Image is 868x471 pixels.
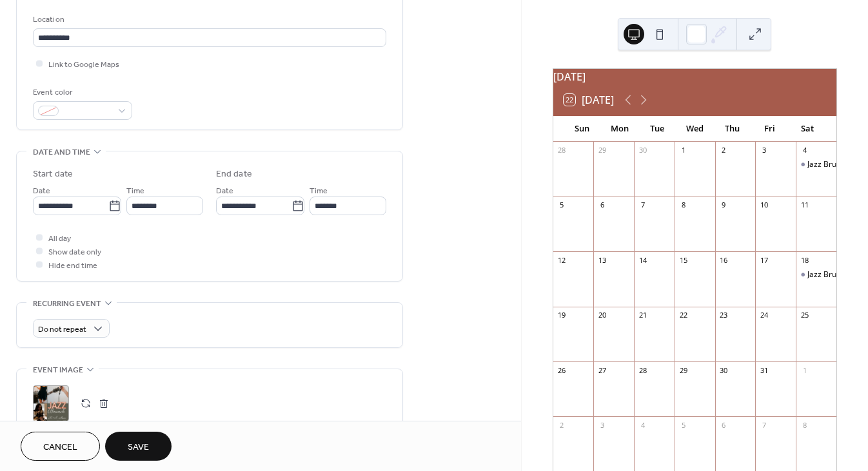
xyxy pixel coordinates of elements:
[557,420,567,430] div: 2
[33,168,73,181] div: Start date
[759,365,769,375] div: 31
[638,200,647,210] div: 7
[719,420,729,430] div: 6
[48,245,101,259] span: Show date only
[557,255,567,265] div: 12
[759,255,769,265] div: 17
[800,365,809,375] div: 1
[33,363,83,377] span: Event image
[719,311,729,320] div: 23
[638,420,647,430] div: 4
[800,420,809,430] div: 8
[759,311,769,320] div: 24
[48,232,71,245] span: All day
[789,116,826,142] div: Sat
[601,116,638,142] div: Mon
[597,311,607,320] div: 20
[597,200,607,210] div: 6
[800,146,809,155] div: 4
[43,441,77,454] span: Cancel
[597,365,607,375] div: 27
[638,255,647,265] div: 14
[559,91,618,109] button: 22[DATE]
[38,322,86,337] span: Do not repeat
[676,116,713,142] div: Wed
[638,116,676,142] div: Tue
[719,200,729,210] div: 9
[557,365,567,375] div: 26
[126,184,144,198] span: Time
[638,311,647,320] div: 21
[33,146,90,159] span: Date and time
[638,146,647,155] div: 30
[678,365,688,375] div: 29
[678,255,688,265] div: 15
[557,146,567,155] div: 28
[719,255,729,265] div: 16
[33,184,50,198] span: Date
[33,297,101,311] span: Recurring event
[557,200,567,210] div: 5
[553,69,836,84] div: [DATE]
[678,420,688,430] div: 5
[638,365,647,375] div: 28
[48,259,97,273] span: Hide end time
[713,116,751,142] div: Thu
[719,365,729,375] div: 30
[33,13,384,26] div: Location
[800,255,809,265] div: 18
[796,269,836,280] div: Jazz Brunch by ALIPINA
[800,200,809,210] div: 11
[128,441,149,454] span: Save
[796,159,836,170] div: Jazz Brunch by ALIPINA
[759,146,769,155] div: 3
[751,116,789,142] div: Fri
[33,86,130,99] div: Event color
[557,311,567,320] div: 19
[216,168,252,181] div: End date
[800,311,809,320] div: 25
[597,255,607,265] div: 13
[678,311,688,320] div: 22
[21,432,100,461] button: Cancel
[564,116,601,142] div: Sun
[105,432,172,461] button: Save
[759,420,769,430] div: 7
[216,184,233,198] span: Date
[33,385,69,421] div: ;
[719,146,729,155] div: 2
[759,200,769,210] div: 10
[310,184,328,198] span: Time
[597,420,607,430] div: 3
[678,200,688,210] div: 8
[597,146,607,155] div: 29
[678,146,688,155] div: 1
[48,58,119,72] span: Link to Google Maps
